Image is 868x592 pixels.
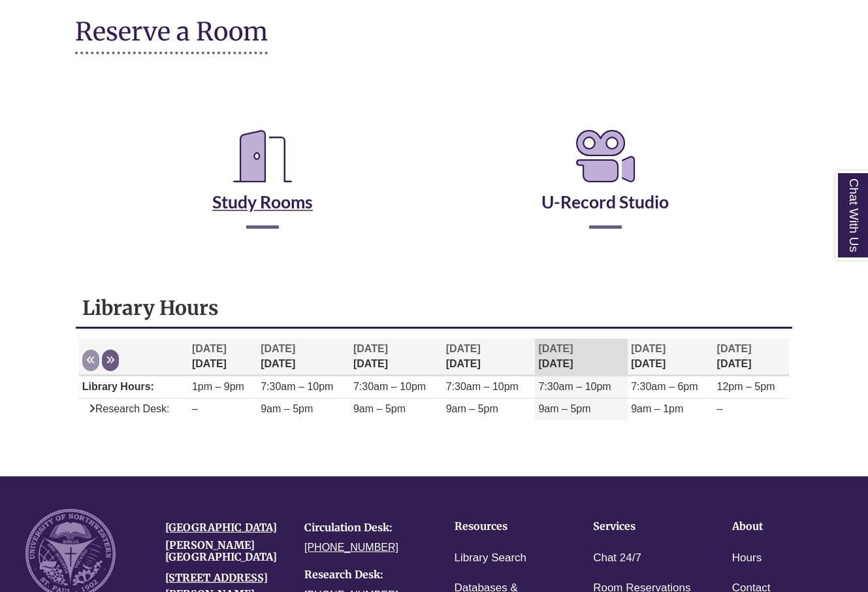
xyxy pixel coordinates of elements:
button: Previous week [82,350,99,371]
span: 9am – 5pm [261,403,313,414]
span: 7:30am – 6pm [631,381,698,392]
td: Library Hours: [79,376,189,399]
span: 9am – 1pm [631,403,683,414]
div: Reserve a Room [75,87,794,267]
th: [DATE] [189,338,257,376]
span: [DATE] [446,343,481,354]
span: [DATE] [717,343,752,354]
th: [DATE] [535,338,628,376]
h1: Library Hours [82,295,786,320]
h4: Services [593,521,692,533]
span: 7:30am – 10pm [538,381,611,392]
th: [DATE] [443,338,536,376]
h4: About [732,521,831,533]
span: 12pm – 5pm [717,381,775,392]
span: 9am – 5pm [538,403,590,414]
th: [DATE] [714,338,790,376]
span: [DATE] [353,343,388,354]
h4: Research Desk: [304,569,425,581]
a: Hours [732,549,762,568]
span: 1pm – 9pm [192,381,244,392]
div: Libchat [75,457,794,463]
th: [DATE] [628,338,713,376]
a: [GEOGRAPHIC_DATA] [165,521,277,534]
a: Chat 24/7 [593,549,641,568]
span: 9am – 5pm [353,403,406,414]
th: [DATE] [257,338,350,376]
button: Next week [102,350,119,371]
a: U-Record Studio [541,159,669,212]
h1: Reserve a Room [75,18,268,54]
a: Library Search [455,549,527,568]
div: Library Hours [76,289,793,443]
span: [DATE] [538,343,573,354]
span: 7:30am – 10pm [353,381,426,392]
th: [DATE] [350,338,443,376]
span: 7:30am – 10pm [446,381,519,392]
h4: Circulation Desk: [304,522,425,534]
span: [DATE] [631,343,666,354]
span: 9am – 5pm [446,403,498,414]
span: – [192,403,198,414]
span: [DATE] [261,343,295,354]
a: [PHONE_NUMBER] [304,542,398,553]
span: – [717,403,723,414]
span: Research Desk: [82,403,170,414]
span: 7:30am – 10pm [261,381,333,392]
h4: [PERSON_NAME][GEOGRAPHIC_DATA] [165,540,285,563]
a: Study Rooms [212,159,313,212]
span: [DATE] [192,343,227,354]
h4: Resources [455,521,553,533]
